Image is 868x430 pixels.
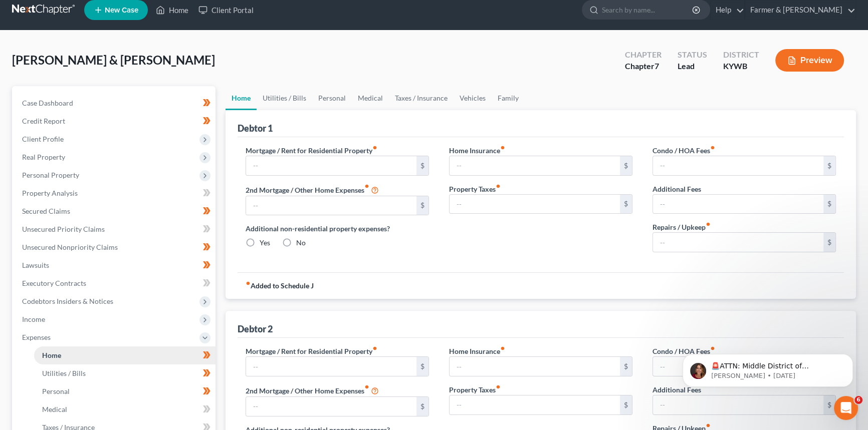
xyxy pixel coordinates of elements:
div: $ [620,395,632,414]
label: Additional non-residential property expenses? [246,223,429,234]
iframe: Intercom notifications message [668,333,868,403]
input: -- [450,357,620,376]
a: Help [711,1,744,19]
div: Chapter [625,61,662,72]
label: Condo / HOA Fees [653,346,715,356]
input: -- [653,156,823,175]
i: fiber_manual_record [706,423,711,428]
a: Utilities / Bills [34,364,215,382]
a: Taxes / Insurance [389,86,454,110]
div: $ [620,357,632,376]
span: Personal [42,387,70,395]
div: Status [678,49,707,61]
input: -- [653,357,823,376]
input: Search by name... [602,1,694,19]
label: Additional Fees [653,384,701,395]
i: fiber_manual_record [496,384,501,389]
span: Case Dashboard [22,99,73,107]
input: -- [246,357,416,376]
span: Lawsuits [22,261,49,269]
div: Debtor 2 [238,323,273,335]
label: Home Insurance [449,145,505,156]
span: Credit Report [22,117,65,125]
label: Additional Fees [653,184,701,194]
div: $ [416,397,428,416]
span: New Case [105,7,138,14]
label: Mortgage / Rent for Residential Property [246,346,377,356]
a: Medical [352,86,389,110]
label: Yes [260,238,270,248]
label: Mortgage / Rent for Residential Property [246,145,377,156]
label: Repairs / Upkeep [653,222,711,232]
span: 7 [655,61,659,71]
span: Client Profile [22,135,64,143]
label: 2nd Mortgage / Other Home Expenses [246,184,379,196]
div: Chapter [625,49,662,61]
i: fiber_manual_record [500,346,505,351]
input: -- [246,397,416,416]
a: Credit Report [14,112,215,130]
div: $ [823,156,835,175]
a: Unsecured Priority Claims [14,220,215,238]
span: Secured Claims [22,207,70,215]
a: Home [34,346,215,364]
div: $ [620,156,632,175]
a: Unsecured Nonpriority Claims [14,238,215,256]
span: Home [42,351,61,359]
i: fiber_manual_record [364,384,369,389]
div: $ [416,357,428,376]
span: 6 [854,396,862,404]
input: -- [246,156,416,175]
a: Executory Contracts [14,274,215,292]
span: Codebtors Insiders & Notices [22,297,113,305]
span: Executory Contracts [22,279,86,287]
i: fiber_manual_record [500,145,505,150]
div: KYWB [723,61,759,72]
input: -- [246,196,416,215]
span: [PERSON_NAME] & [PERSON_NAME] [12,53,215,67]
i: fiber_manual_record [246,281,251,286]
label: No [296,238,306,248]
i: fiber_manual_record [372,145,377,150]
iframe: Intercom live chat [834,396,858,420]
span: Utilities / Bills [42,369,86,377]
label: Home Insurance [449,346,505,356]
span: Medical [42,405,67,413]
span: Unsecured Priority Claims [22,225,105,233]
label: Property Taxes [449,384,501,395]
input: -- [450,395,620,414]
input: -- [653,195,823,214]
a: Property Analysis [14,184,215,202]
div: $ [823,395,835,414]
span: Expenses [22,333,51,341]
i: fiber_manual_record [496,184,501,189]
label: Condo / HOA Fees [653,145,715,156]
a: Personal [312,86,352,110]
span: Income [22,315,45,323]
div: $ [823,195,835,214]
label: 2nd Mortgage / Other Home Expenses [246,384,379,396]
i: fiber_manual_record [364,184,369,189]
a: Farmer & [PERSON_NAME] [745,1,855,19]
input: -- [450,195,620,214]
i: fiber_manual_record [710,145,715,150]
i: fiber_manual_record [372,346,377,351]
div: Debtor 1 [238,122,273,134]
label: Property Taxes [449,184,501,194]
div: $ [620,195,632,214]
span: Unsecured Nonpriority Claims [22,243,118,251]
a: Family [492,86,525,110]
a: Lawsuits [14,256,215,274]
div: $ [416,196,428,215]
div: Lead [678,61,707,72]
div: $ [416,156,428,175]
a: Personal [34,382,215,400]
div: District [723,49,759,61]
input: -- [450,156,620,175]
span: Personal Property [22,171,79,179]
a: Vehicles [454,86,492,110]
a: Client Portal [193,1,259,19]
